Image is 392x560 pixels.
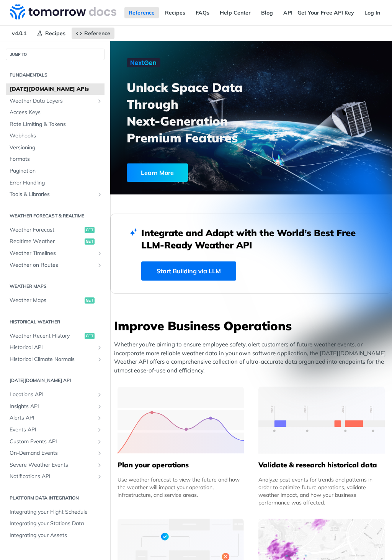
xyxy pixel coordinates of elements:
[6,471,105,482] a: Notifications APIShow subpages for Notifications API
[6,119,105,130] a: Rate Limiting & Tokens
[114,317,392,334] h3: Improve Business Operations
[10,391,95,398] span: Locations API
[6,518,105,529] a: Integrating your Stations Data
[10,109,103,116] span: Access Keys
[96,439,103,445] button: Show subpages for Custom Events API
[258,460,385,470] h5: Validate & research historical data
[141,227,361,251] h2: Integrate and Adapt with the World’s Best Free LLM-Ready Weather API
[10,473,95,480] span: Notifications API
[10,508,103,516] span: Integrating your Flight Schedule
[10,532,103,539] span: Integrating your Assets
[6,130,105,142] a: Webhooks
[10,238,83,245] span: Realtime Weather
[191,7,214,18] a: FAQs
[118,476,244,499] div: Use weather forecast to view the future and how the weather will impact your operation, infrastru...
[293,7,358,18] a: Get Your Free API Key
[96,403,103,410] button: Show subpages for Insights API
[96,450,103,456] button: Show subpages for On-Demand Events
[85,297,95,304] span: get
[6,318,105,325] h2: Historical Weather
[96,462,103,468] button: Show subpages for Severe Weather Events
[6,189,105,200] a: Tools & LibrariesShow subpages for Tools & Libraries
[96,262,103,268] button: Show subpages for Weather on Routes
[10,121,103,128] span: Rate Limiting & Tokens
[6,401,105,412] a: Insights APIShow subpages for Insights API
[114,340,392,375] p: Whether you’re aiming to ensure employee safety, alert customers of future weather events, or inc...
[6,424,105,436] a: Events APIShow subpages for Events API
[10,97,95,105] span: Weather Data Layers
[118,460,244,470] h5: Plan your operations
[6,447,105,459] a: On-Demand EventsShow subpages for On-Demand Events
[124,7,159,18] a: Reference
[85,238,95,245] span: get
[85,333,95,339] span: get
[6,283,105,290] h2: Weather Maps
[72,28,114,39] a: Reference
[279,7,315,18] a: API Status
[6,236,105,247] a: Realtime Weatherget
[10,461,95,469] span: Severe Weather Events
[96,191,103,198] button: Show subpages for Tools & Libraries
[6,177,105,189] a: Error Handling
[6,83,105,95] a: [DATE][DOMAIN_NAME] APIs
[96,250,103,256] button: Show subpages for Weather Timelines
[6,459,105,471] a: Severe Weather EventsShow subpages for Severe Weather Events
[6,260,105,271] a: Weather on RoutesShow subpages for Weather on Routes
[360,7,384,18] a: Log In
[10,226,83,234] span: Weather Forecast
[10,449,95,457] span: On-Demand Events
[6,248,105,259] a: Weather TimelinesShow subpages for Weather Timelines
[85,227,95,233] span: get
[96,344,103,351] button: Show subpages for Historical API
[10,414,95,422] span: Alerts API
[6,495,105,501] h2: Platform DATA integration
[6,530,105,541] a: Integrating your Assets
[127,79,260,146] h3: Unlock Space Data Through Next-Generation Premium Features
[84,30,110,37] span: Reference
[6,49,105,60] button: JUMP TO
[96,473,103,480] button: Show subpages for Notifications API
[6,389,105,400] a: Locations APIShow subpages for Locations API
[10,144,103,152] span: Versioning
[10,520,103,527] span: Integrating your Stations Data
[10,261,95,269] span: Weather on Routes
[10,297,83,304] span: Weather Maps
[10,250,95,257] span: Weather Timelines
[6,342,105,353] a: Historical APIShow subpages for Historical API
[258,476,385,506] div: Analyze past events for trends and patterns in order to optimize future operations, validate weat...
[6,436,105,447] a: Custom Events APIShow subpages for Custom Events API
[10,4,116,20] img: Tomorrow.io Weather API Docs
[96,427,103,433] button: Show subpages for Events API
[6,95,105,107] a: Weather Data LayersShow subpages for Weather Data Layers
[6,107,105,118] a: Access Keys
[8,28,31,39] span: v4.0.1
[33,28,70,39] a: Recipes
[10,344,95,351] span: Historical API
[6,330,105,342] a: Weather Recent Historyget
[257,7,277,18] a: Blog
[96,415,103,421] button: Show subpages for Alerts API
[127,163,188,182] div: Learn More
[6,354,105,365] a: Historical Climate NormalsShow subpages for Historical Climate Normals
[10,438,95,446] span: Custom Events API
[10,356,95,363] span: Historical Climate Normals
[258,387,385,454] img: 13d7ca0-group-496-2.svg
[96,356,103,362] button: Show subpages for Historical Climate Normals
[10,85,103,93] span: [DATE][DOMAIN_NAME] APIs
[161,7,189,18] a: Recipes
[10,191,95,198] span: Tools & Libraries
[10,179,103,187] span: Error Handling
[6,142,105,153] a: Versioning
[141,261,236,281] a: Start Building via LLM
[6,506,105,518] a: Integrating your Flight Schedule
[6,412,105,424] a: Alerts APIShow subpages for Alerts API
[6,165,105,177] a: Pagination
[6,72,105,78] h2: Fundamentals
[127,58,160,67] img: NextGen
[6,377,105,384] h2: [DATE][DOMAIN_NAME] API
[6,153,105,165] a: Formats
[127,163,233,182] a: Learn More
[10,426,95,434] span: Events API
[10,155,103,163] span: Formats
[6,295,105,306] a: Weather Mapsget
